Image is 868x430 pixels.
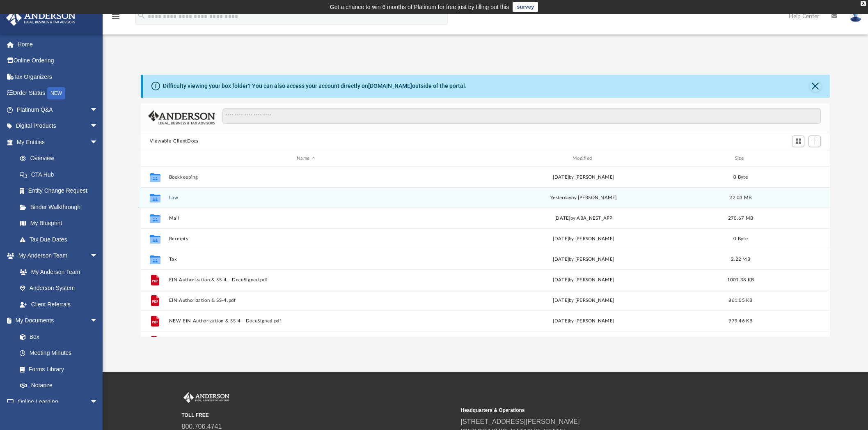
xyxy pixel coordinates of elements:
span: arrow_drop_down [90,134,106,151]
div: by [PERSON_NAME] [447,194,721,202]
img: User Pic [850,10,862,22]
span: 270.67 MB [728,216,753,221]
div: Get a chance to win 6 months of Platinum for free just by filling out this [330,2,509,12]
a: survey [513,2,538,12]
a: menu [111,16,121,21]
span: 22.03 MB [730,195,752,200]
span: yesterday [550,195,571,200]
button: EIN Authorization & SS-4 - DocuSigned.pdf [169,277,443,283]
i: search [137,11,146,20]
a: My Entitiesarrow_drop_down [6,134,110,150]
span: arrow_drop_down [90,393,106,410]
div: Modified [447,155,721,162]
button: Law [169,195,443,200]
button: Receipts [169,236,443,241]
a: My Documentsarrow_drop_down [6,313,106,329]
a: Order StatusNEW [6,85,110,102]
span: 861.05 KB [729,298,753,303]
a: Overview [11,150,110,167]
span: arrow_drop_down [90,313,106,329]
div: [DATE] by [PERSON_NAME] [447,256,721,263]
div: Difficulty viewing your box folder? You can also access your account directly on outside of the p... [163,82,467,90]
button: Mail [169,216,443,221]
a: Anderson System [11,280,106,297]
a: Tax Organizers [6,69,110,85]
button: Tax [169,257,443,262]
span: arrow_drop_down [90,118,106,135]
img: Anderson Advisors Platinum Portal [4,10,78,26]
div: NEW [47,87,65,99]
div: [DATE] by [PERSON_NAME] [447,235,721,243]
div: [DATE] by [PERSON_NAME] [447,174,721,181]
i: menu [111,11,121,21]
button: Close [810,80,821,92]
button: Viewable-ClientDocs [150,138,198,145]
a: CTA Hub [11,166,110,183]
a: Meeting Minutes [11,345,106,361]
a: Box [11,329,102,345]
div: close [861,1,866,6]
small: TOLL FREE [182,412,455,419]
a: Home [6,36,110,53]
a: Entity Change Request [11,183,110,199]
a: Binder Walkthrough [11,199,110,215]
input: Search files and folders [222,108,821,124]
div: id [144,155,165,162]
div: Name [169,155,443,162]
a: Client Referrals [11,296,106,313]
a: Tax Due Dates [11,231,110,248]
span: arrow_drop_down [90,248,106,264]
a: 800.706.4741 [182,423,222,430]
a: Digital Productsarrow_drop_down [6,118,110,134]
div: [DATE] by ABA_NEST_APP [447,215,721,222]
div: [DATE] by [PERSON_NAME] [447,317,721,325]
div: id [761,155,818,162]
a: Forms Library [11,361,102,377]
button: Switch to Grid View [792,136,804,147]
div: [DATE] by [PERSON_NAME] [447,297,721,304]
a: Online Ordering [6,53,110,69]
a: Notarize [11,377,106,394]
a: [DOMAIN_NAME] [368,83,412,89]
img: Anderson Advisors Platinum Portal [182,392,231,403]
a: My Anderson Team [11,264,102,280]
span: 0 Byte [733,175,748,179]
div: [DATE] by [PERSON_NAME] [447,276,721,284]
button: Bookkeeping [169,175,443,180]
a: My Anderson Teamarrow_drop_down [6,248,106,264]
span: 0 Byte [733,237,748,241]
a: Online Learningarrow_drop_down [6,393,106,410]
span: arrow_drop_down [90,101,106,118]
a: [STREET_ADDRESS][PERSON_NAME] [461,418,580,425]
small: Headquarters & Operations [461,407,734,414]
span: 1001.38 KB [727,278,754,282]
button: EIN Authorization & SS-4.pdf [169,298,443,303]
span: 2.22 MB [731,257,750,262]
a: My Blueprint [11,215,106,232]
div: grid [141,167,829,337]
span: 979.46 KB [729,319,753,323]
button: Add [808,136,821,147]
button: NEW EIN Authorization & SS-4 - DocuSigned.pdf [169,318,443,324]
div: Size [724,155,757,162]
a: Platinum Q&Aarrow_drop_down [6,101,110,118]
